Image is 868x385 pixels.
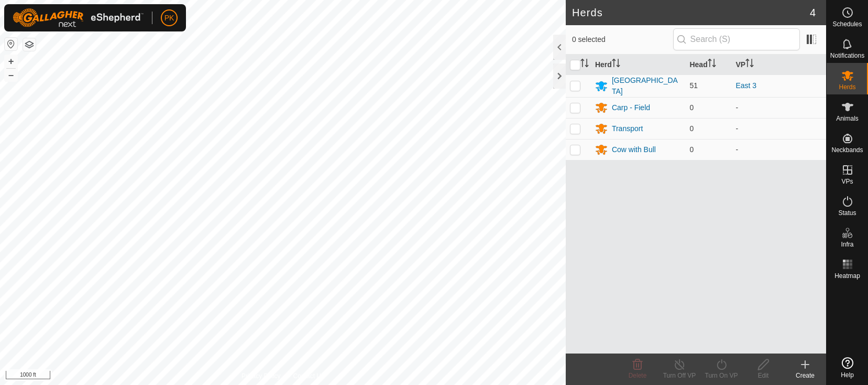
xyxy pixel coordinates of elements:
[689,81,698,90] span: 51
[685,55,731,75] th: Head
[832,21,862,27] span: Schedules
[572,6,810,19] h2: Herds
[241,371,281,381] a: Privacy Policy
[293,371,324,381] a: Contact Us
[731,55,826,75] th: VP
[572,34,673,45] span: 0 selected
[731,97,826,118] td: -
[700,371,742,380] div: Turn On VP
[629,372,647,379] span: Delete
[841,241,853,248] span: Infra
[164,13,174,24] span: PK
[612,60,620,69] p-sorticon: Activate to sort
[591,55,686,75] th: Herd
[5,55,17,68] button: +
[689,124,694,133] span: 0
[839,84,855,90] span: Herds
[5,38,17,50] button: Reset Map
[830,52,864,59] span: Notifications
[612,75,682,97] div: [GEOGRAPHIC_DATA]
[742,371,784,380] div: Edit
[834,273,860,279] span: Heatmap
[689,103,694,112] span: 0
[580,60,589,69] p-sorticon: Activate to sort
[708,60,716,69] p-sorticon: Activate to sort
[23,38,36,51] button: Map Layers
[831,147,863,153] span: Neckbands
[13,8,144,27] img: Gallagher Logo
[612,123,643,134] div: Transport
[841,372,854,378] span: Help
[810,5,816,20] span: 4
[827,353,868,382] a: Help
[689,145,694,154] span: 0
[5,69,17,81] button: –
[612,102,650,113] div: Carp - Field
[735,81,756,90] a: East 3
[784,371,826,380] div: Create
[836,115,859,122] span: Animals
[612,144,656,155] div: Cow with Bull
[731,118,826,139] td: -
[731,139,826,160] td: -
[658,371,700,380] div: Turn Off VP
[841,178,853,185] span: VPs
[838,210,856,216] span: Status
[673,28,800,50] input: Search (S)
[745,60,754,69] p-sorticon: Activate to sort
